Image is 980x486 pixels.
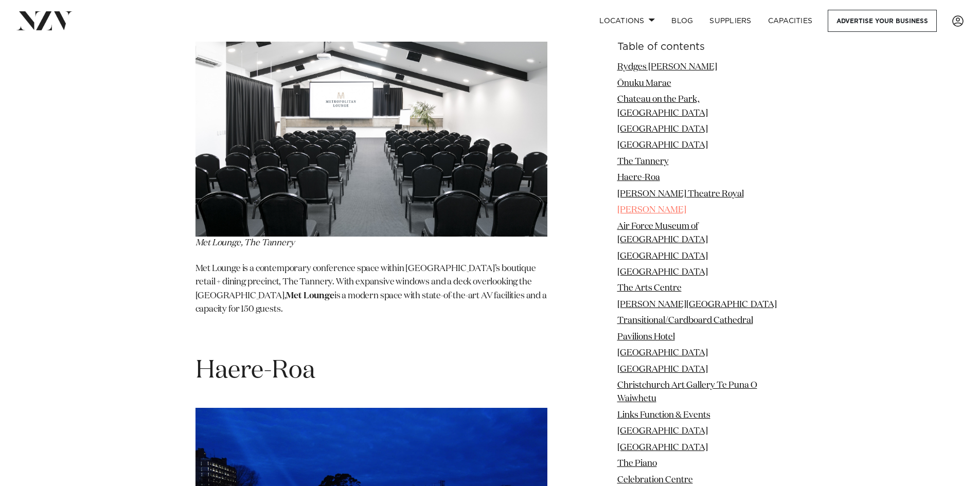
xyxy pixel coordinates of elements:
[617,95,708,117] a: Chateau on the Park, [GEOGRAPHIC_DATA]
[617,365,708,373] a: [GEOGRAPHIC_DATA]
[286,292,334,300] span: Met Lounge
[195,264,536,300] span: Met Lounge is a contemporary conference space within [GEOGRAPHIC_DATA]’s boutique retail + dining...
[617,284,682,293] a: The Arts Centre
[828,10,937,32] a: Advertise your business
[617,443,708,452] a: [GEOGRAPHIC_DATA]
[617,42,785,52] h6: Table of contents
[591,10,663,32] a: Locations
[617,63,717,71] a: Rydges [PERSON_NAME]
[617,251,708,260] a: [GEOGRAPHIC_DATA]
[617,79,671,87] a: Ōnuku Marae
[617,268,708,277] a: [GEOGRAPHIC_DATA]
[617,459,657,468] a: The Piano
[617,206,686,214] a: [PERSON_NAME]
[195,239,295,247] em: Met Lounge, The Tannery
[617,411,710,420] a: Links Function & Events
[617,125,708,134] a: [GEOGRAPHIC_DATA]
[617,157,669,166] a: The Tannery
[195,292,547,314] span: is a modern space with state-of-the-art AV facilities and a capacity for 150 guests.
[16,11,73,30] img: nzv-logo.png
[617,141,708,150] a: [GEOGRAPHIC_DATA]
[617,349,708,357] a: [GEOGRAPHIC_DATA]
[617,300,777,309] a: [PERSON_NAME][GEOGRAPHIC_DATA]
[617,173,660,182] a: Haere-Roa
[617,316,753,325] a: Transitional/Cardboard Cathedral
[617,222,708,244] a: Air Force Museum of [GEOGRAPHIC_DATA]
[701,10,759,32] a: SUPPLIERS
[617,190,744,199] a: [PERSON_NAME] Theatre Royal
[617,475,693,484] a: Celebration Centre
[663,10,701,32] a: BLOG
[617,381,757,403] a: Christchurch Art Gallery Te Puna O Waiwhetu
[760,10,821,32] a: Capacities
[617,332,675,341] a: Pavilions Hotel
[195,358,315,383] span: Haere-Roa
[617,427,708,436] a: [GEOGRAPHIC_DATA]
